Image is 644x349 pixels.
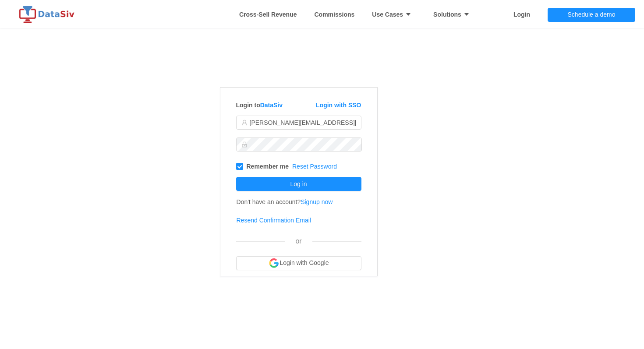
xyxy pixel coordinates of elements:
[236,102,283,109] strong: Login to
[372,11,416,18] strong: Use Cases
[403,11,411,18] i: icon: caret-down
[236,116,361,130] input: Email
[433,11,474,18] strong: Solutions
[241,141,248,148] i: icon: lock
[513,1,530,28] a: Login
[461,11,470,18] i: icon: caret-down
[241,120,248,126] i: icon: user
[260,102,283,109] a: DataSiv
[236,177,361,191] button: Log in
[548,8,635,22] button: Schedule a demo
[316,102,361,109] a: Login with SSO
[18,6,79,23] img: logo
[237,217,311,224] a: Resend Confirmation Email
[239,1,297,28] a: Whitespace
[236,256,361,270] button: Login with Google
[314,1,354,28] a: Commissions
[292,163,337,170] a: Reset Password
[247,163,289,170] strong: Remember me
[236,193,333,211] td: Don't have an account?
[295,237,301,245] span: or
[301,198,333,205] a: Signup now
